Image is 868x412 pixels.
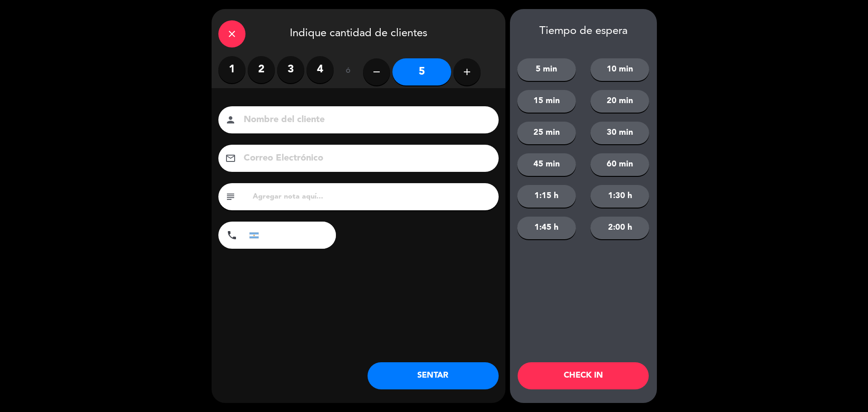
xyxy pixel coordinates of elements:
[517,90,576,113] button: 15 min
[517,185,576,208] button: 1:15 h
[225,191,236,202] i: subject
[248,56,275,83] label: 2
[243,151,487,166] input: Correo Electrónico
[218,56,245,83] label: 1
[226,230,237,241] i: phone
[462,66,472,77] i: add
[226,28,237,39] i: close
[307,56,334,83] label: 4
[590,153,649,176] button: 60 min
[371,66,382,77] i: remove
[517,122,576,144] button: 25 min
[517,58,576,81] button: 5 min
[590,58,649,81] button: 10 min
[246,222,267,248] div: Argentina: +54
[590,185,649,208] button: 1:30 h
[363,58,390,85] button: remove
[225,153,236,164] i: email
[518,362,649,389] button: CHECK IN
[277,56,304,83] label: 3
[334,56,363,88] div: ó
[252,190,492,203] input: Agregar nota aquí...
[517,217,576,239] button: 1:45 h
[212,9,505,56] div: Indique cantidad de clientes
[453,58,481,85] button: add
[590,90,649,113] button: 20 min
[590,217,649,239] button: 2:00 h
[590,122,649,144] button: 30 min
[510,25,657,38] div: Tiempo de espera
[517,153,576,176] button: 45 min
[225,114,236,125] i: person
[368,362,499,389] button: SENTAR
[243,112,487,128] input: Nombre del cliente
